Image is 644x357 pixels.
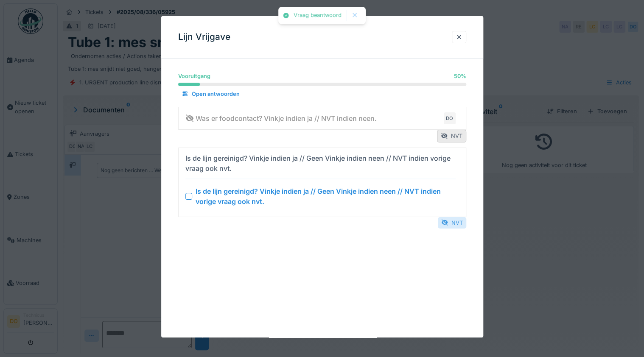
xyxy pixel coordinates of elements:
div: Was er foodcontact? Vinkje indien ja // NVT indien neen. [185,113,377,123]
summary: Was er foodcontact? Vinkje indien ja // NVT indien neen.DO [182,110,462,126]
div: NVT [438,217,466,228]
progress: 50 % [178,83,466,86]
div: Is de lijn gereinigd? Vinkje indien ja // Geen Vinkje indien neen // NVT indien vorige vraag ook ... [185,153,452,173]
div: Vraag beantwoord [294,12,342,19]
div: 50 % [454,72,466,80]
div: Open antwoorden [178,88,243,100]
div: Vooruitgang [178,72,210,80]
div: NVT [437,130,466,142]
div: Is de lijn gereinigd? Vinkje indien ja // Geen Vinkje indien neen // NVT indien vorige vraag ook ... [196,186,456,206]
summary: Is de lijn gereinigd? Vinkje indien ja // Geen Vinkje indien neen // NVT indien vorige vraag ook ... [182,151,462,213]
div: DO [444,112,456,124]
h3: Lijn Vrijgave [178,32,230,42]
